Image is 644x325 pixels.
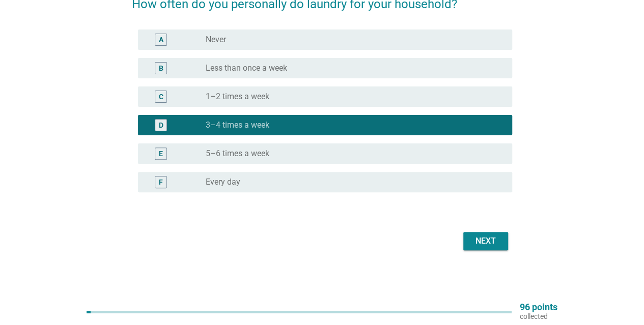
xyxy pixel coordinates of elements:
label: Never [206,35,226,45]
label: 3–4 times a week [206,120,269,130]
div: B [159,63,163,74]
label: Less than once a week [206,63,287,73]
p: collected [520,312,557,321]
div: A [159,35,163,45]
button: Next [463,232,508,250]
div: C [159,92,163,102]
div: Next [471,235,500,247]
label: Every day [206,177,240,187]
div: F [159,177,163,188]
label: 1–2 times a week [206,92,269,102]
label: 5–6 times a week [206,149,269,159]
div: E [159,149,163,159]
div: D [159,120,163,131]
p: 96 points [520,303,557,312]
